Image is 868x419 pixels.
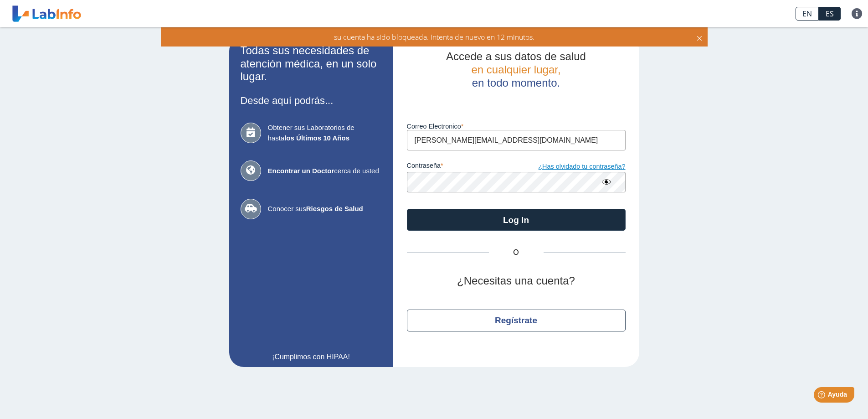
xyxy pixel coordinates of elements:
[489,247,544,258] span: O
[268,204,382,214] span: Conocer sus
[471,63,560,76] span: en cualquier lugar,
[407,123,626,130] label: Correo Electronico
[446,50,586,62] span: Accede a sus datos de salud
[268,123,382,143] span: Obtener sus Laboratorios de hasta
[472,77,560,89] span: en todo momento.
[407,209,626,231] button: Log In
[819,7,841,21] a: ES
[306,205,363,212] b: Riesgos de Salud
[407,162,516,172] label: contraseña
[516,162,626,172] a: ¿Has olvidado tu contraseña?
[241,95,382,106] h3: Desde aquí podrás...
[241,352,382,362] a: ¡Cumplimos con HIPAA!
[241,44,382,83] h2: Todas sus necesidades de atención médica, en un solo lugar.
[796,7,819,21] a: EN
[334,32,534,42] span: su cuenta ha sido bloqueada. Intenta de nuevo en 12 minutos.
[407,274,626,288] h2: ¿Necesitas una cuenta?
[268,167,334,175] b: Encontrar un Doctor
[268,166,382,176] span: cerca de usted
[407,310,626,331] button: Regístrate
[284,134,349,142] b: los Últimos 10 Años
[787,383,858,409] iframe: Help widget launcher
